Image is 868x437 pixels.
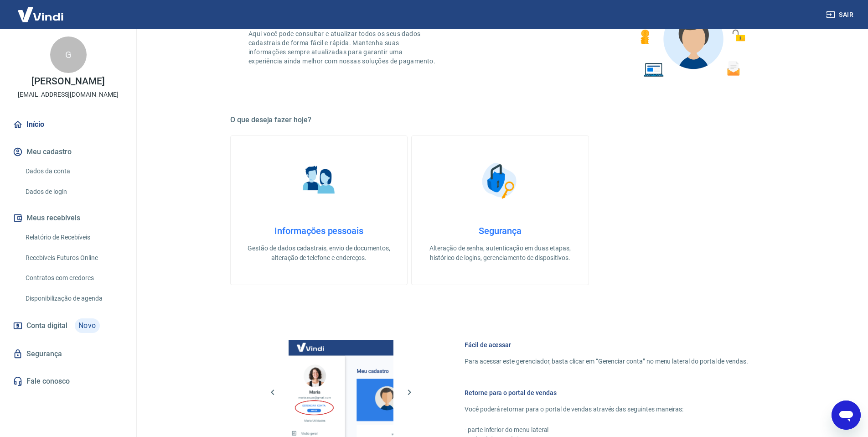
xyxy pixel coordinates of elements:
a: Fale conosco [11,371,125,391]
span: Conta digital [26,319,67,332]
h6: Fácil de acessar [465,340,748,349]
p: Para acessar este gerenciador, basta clicar em “Gerenciar conta” no menu lateral do portal de ven... [465,357,748,366]
button: Meus recebíveis [11,208,125,228]
iframe: Botão para abrir a janela de mensagens, conversa em andamento [832,401,861,430]
a: SegurançaSegurançaAlteração de senha, autenticação em duas etapas, histórico de logins, gerenciam... [411,135,589,285]
a: Contratos com credores [22,269,125,287]
h6: Retorne para o portal de vendas [465,388,748,397]
a: Recebíveis Futuros Online [22,249,125,267]
a: Relatório de Recebíveis [22,228,125,247]
div: G [50,36,87,73]
a: Conta digitalNovo [11,315,125,337]
img: Segurança [477,158,523,203]
button: Meu cadastro [11,142,125,162]
p: Gestão de dados cadastrais, envio de documentos, alteração de telefone e endereços. [245,244,393,263]
p: Aqui você pode consultar e atualizar todos os seus dados cadastrais de forma fácil e rápida. Mant... [248,29,437,66]
button: Sair [824,6,857,23]
p: [EMAIL_ADDRESS][DOMAIN_NAME] [18,90,119,99]
p: Você poderá retornar para o portal de vendas através das seguintes maneiras: [465,405,748,414]
p: - parte inferior do menu lateral [465,425,748,435]
p: Alteração de senha, autenticação em duas etapas, histórico de logins, gerenciamento de dispositivos. [426,244,573,263]
img: Informações pessoais [296,158,342,203]
p: [PERSON_NAME] [31,77,104,86]
h4: Segurança [426,225,573,236]
h5: O que deseja fazer hoje? [230,115,770,125]
span: Novo [75,318,100,333]
a: Dados de login [22,182,125,201]
a: Segurança [11,344,125,364]
a: Dados da conta [22,162,125,181]
a: Informações pessoaisInformações pessoaisGestão de dados cadastrais, envio de documentos, alteraçã... [230,135,408,285]
a: Início [11,114,125,135]
img: Vindi [11,0,70,28]
h4: Informações pessoais [245,225,393,236]
a: Disponibilização de agenda [22,289,125,308]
